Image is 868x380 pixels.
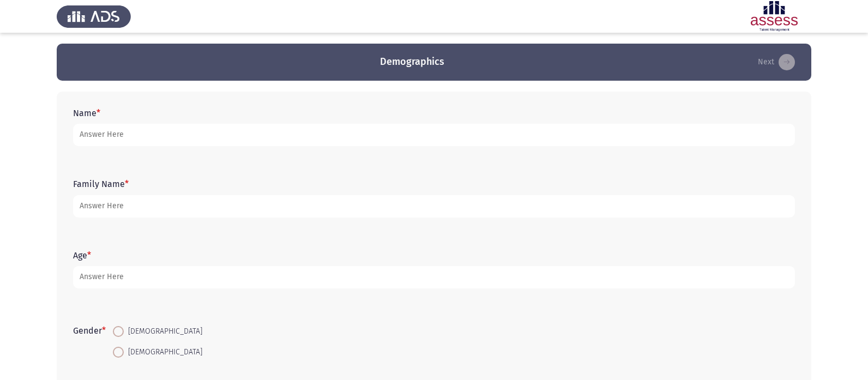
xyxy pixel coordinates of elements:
[73,179,129,189] label: Family Name
[73,124,795,146] input: add answer text
[57,1,131,32] img: Assess Talent Management logo
[73,250,91,261] label: Age
[73,195,795,218] input: add answer text
[124,325,202,338] span: [DEMOGRAPHIC_DATA]
[73,266,795,288] input: add answer text
[755,53,798,71] button: load next page
[737,1,811,32] img: Assessment logo of Assessment En (Focus & 16PD)
[73,325,106,336] label: Gender
[380,55,444,69] h3: Demographics
[124,346,202,359] span: [DEMOGRAPHIC_DATA]
[73,108,100,118] label: Name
